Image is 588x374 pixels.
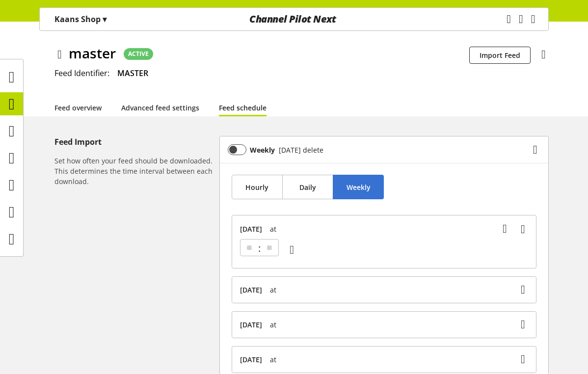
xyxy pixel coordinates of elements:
span: [DATE] [240,320,262,330]
span: at [270,320,276,330]
span: Import Feed [480,50,520,60]
span: [DATE] [240,285,262,295]
a: Advanced feed settings [121,103,199,113]
button: Weekly [333,175,384,199]
nav: main navigation [39,7,549,31]
span: [DATE] [240,224,262,234]
span: ▾ [103,14,107,25]
span: at [270,354,276,365]
div: [DATE] delete [275,145,323,155]
span: : [258,240,261,257]
span: at [270,224,276,234]
span: Feed Identifier: [54,68,109,79]
a: Feed overview [54,103,102,113]
a: Feed schedule [219,103,267,113]
b: Weekly [250,145,275,155]
span: MASTER [117,68,148,79]
span: [DATE] [240,354,262,365]
span: at [270,285,276,295]
h6: Set how often your feed should be downloaded. This determines the time interval between each down... [54,156,215,187]
h5: Feed Import [54,136,215,148]
span: Weekly [347,182,371,192]
span: Hourly [245,182,268,192]
button: Daily [282,175,333,199]
button: Hourly [232,175,283,199]
button: Import Feed [469,47,531,64]
span: Daily [299,182,316,192]
span: ACTIVE [128,50,149,58]
span: master [69,43,116,63]
p: Kaans Shop [54,13,107,25]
